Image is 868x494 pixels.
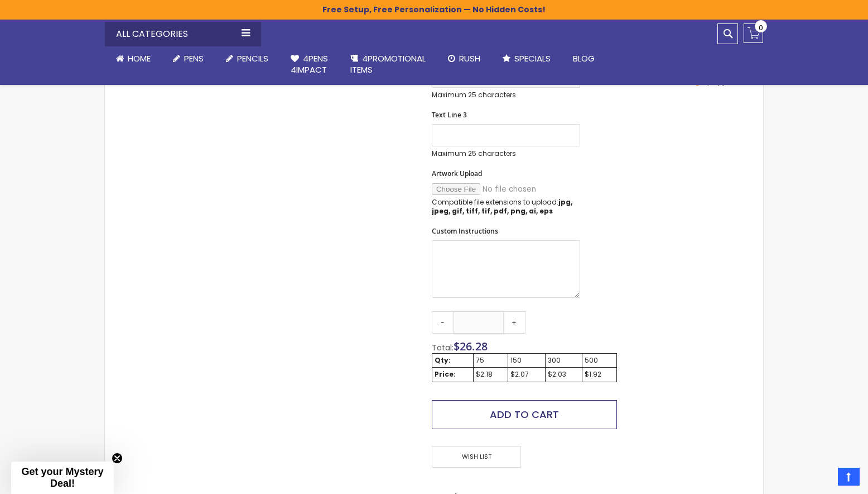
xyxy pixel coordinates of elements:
[339,46,437,83] a: 4PROMOTIONALITEMS
[350,53,426,75] span: 4PROMOTIONAL ITEMS
[432,446,521,468] span: Wish List
[112,453,123,464] button: Close teaser
[237,53,268,64] span: Pencils
[11,462,114,494] div: Get your Mystery Deal!Close teaser
[645,80,752,90] a: 4pens.com certificate URL
[585,370,614,379] div: $1.92
[432,311,454,334] a: -
[503,311,525,334] a: +
[548,356,580,365] div: 300
[491,46,562,71] a: Specials
[128,53,151,64] span: Home
[454,339,488,354] span: $
[490,407,559,421] span: Add to Cart
[432,226,498,236] span: Custom Instructions
[432,400,617,429] button: Add to Cart
[510,356,543,365] div: 150
[432,198,580,216] p: Compatible file extensions to upload:
[432,342,454,353] span: Total:
[184,53,204,64] span: Pens
[838,468,860,486] a: Top
[459,53,480,64] span: Rush
[105,22,261,46] div: All Categories
[585,356,614,365] div: 500
[437,46,491,71] a: Rush
[476,370,505,379] div: $2.18
[514,53,551,64] span: Specials
[162,46,215,71] a: Pens
[432,169,482,178] span: Artwork Upload
[573,53,595,64] span: Blog
[476,356,505,365] div: 75
[215,46,279,71] a: Pencils
[432,446,524,468] a: Wish List
[291,53,328,75] span: 4Pens 4impact
[21,466,103,489] span: Get your Mystery Deal!
[548,370,580,379] div: $2.03
[432,197,572,216] strong: jpg, jpeg, gif, tiff, tif, pdf, png, ai, eps
[460,339,488,354] span: 26.28
[562,46,606,71] a: Blog
[432,91,580,99] p: Maximum 25 characters
[510,370,543,379] div: $2.07
[435,355,451,365] strong: Qty:
[432,110,467,120] span: Text Line 3
[435,369,456,379] strong: Price:
[432,149,580,158] p: Maximum 25 characters
[279,46,339,83] a: 4Pens4impact
[759,22,763,33] span: 0
[105,46,162,71] a: Home
[744,23,763,43] a: 0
